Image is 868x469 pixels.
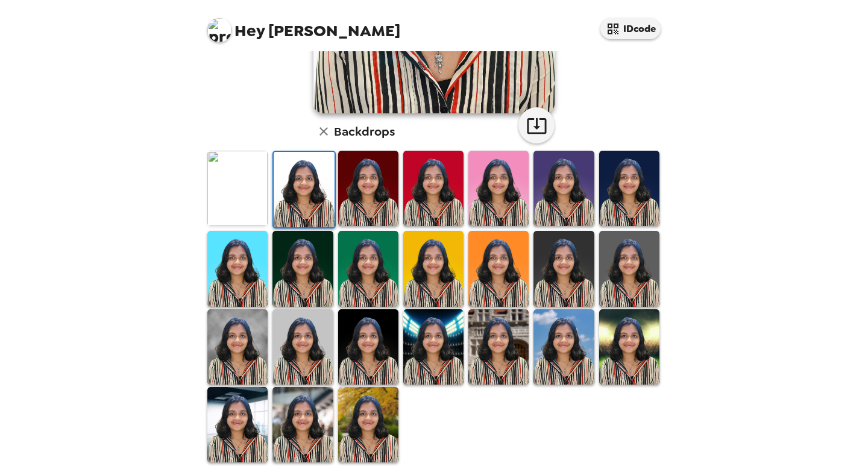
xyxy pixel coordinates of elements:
[207,12,400,39] span: [PERSON_NAME]
[600,18,661,39] button: IDcode
[334,122,395,141] h6: Backdrops
[234,20,265,42] span: Hey
[207,18,231,42] img: profile pic
[207,151,268,226] img: Original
